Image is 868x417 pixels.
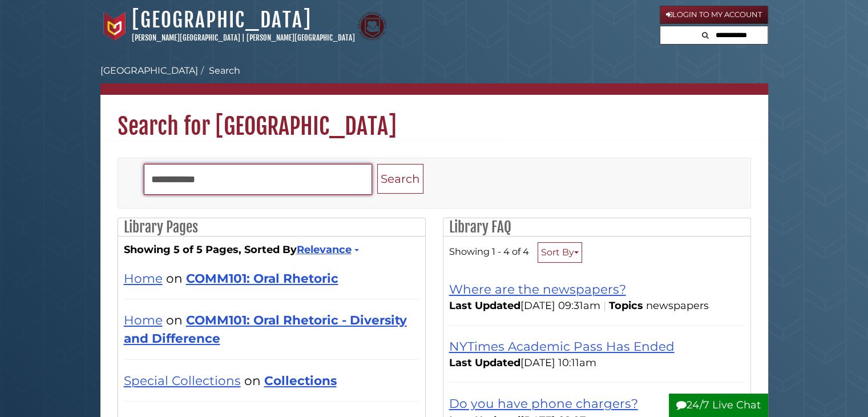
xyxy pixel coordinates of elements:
i: Search [702,31,709,39]
span: Topics [609,299,643,312]
a: NYTimes Academic Pass Has Ended [449,339,675,354]
nav: breadcrumb [100,64,768,95]
img: Calvin University [100,12,129,41]
li: Search [198,64,240,78]
a: COMM101: Oral Rhetoric - Diversity and Difference [124,312,407,346]
img: Calvin Theological Seminary [358,12,386,41]
a: Login to My Account [660,6,768,24]
li: newspapers [646,298,712,314]
span: | [600,299,609,312]
a: COMM101: Oral Rhetoric [186,271,338,286]
a: Do you have phone chargers? [449,396,638,411]
button: Search [377,164,423,194]
span: | [242,33,245,42]
a: [GEOGRAPHIC_DATA] [100,65,198,76]
button: Search [699,26,712,42]
span: Last Updated [449,299,520,312]
button: 24/7 Live Chat [669,394,768,417]
a: Special Collections [124,373,241,388]
span: [DATE] 09:31am [449,299,600,312]
span: Showing 1 - 4 of 4 [449,246,529,257]
a: [GEOGRAPHIC_DATA] [132,7,312,33]
strong: Showing 5 of 5 Pages, Sorted By [124,242,419,258]
h2: Library FAQ [443,218,750,236]
a: [PERSON_NAME][GEOGRAPHIC_DATA] [132,33,240,42]
a: Relevance [297,243,357,256]
a: Home [124,271,163,286]
a: Collections [264,373,337,388]
span: on [166,271,183,286]
ul: Topics [646,299,712,312]
span: Last Updated [449,356,520,369]
a: Where are the newspapers? [449,282,626,296]
a: [PERSON_NAME][GEOGRAPHIC_DATA] [247,33,355,42]
span: on [166,312,183,327]
button: Sort By [538,242,582,263]
a: Home [124,312,163,327]
span: on [244,373,261,388]
h1: Search for [GEOGRAPHIC_DATA] [100,95,768,141]
span: [DATE] 10:11am [449,356,596,369]
h2: Library Pages [118,218,425,236]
